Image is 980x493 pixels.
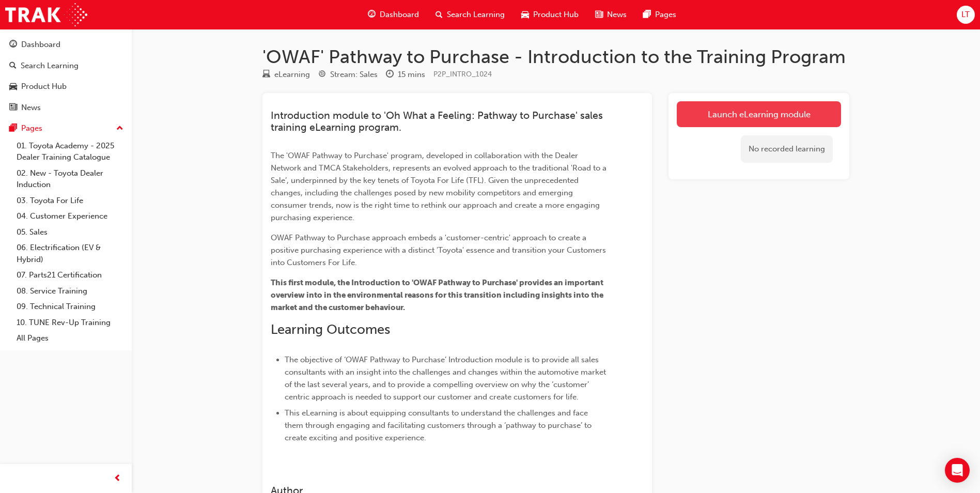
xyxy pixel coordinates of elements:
span: The 'OWAF Pathway to Purchase' program, developed in collaboration with the Dealer Network and TM... [271,151,609,222]
button: LT [957,6,975,24]
div: Stream: Sales [330,69,378,81]
span: news-icon [595,8,603,21]
div: No recorded learning [741,135,833,163]
a: News [4,98,128,117]
div: News [21,102,41,114]
a: 06. Electrification (EV & Hybrid) [12,240,128,267]
div: Search Learning [21,60,79,72]
button: Pages [4,119,128,138]
span: guage-icon [368,8,376,21]
span: Introduction module to 'Oh What a Feeling: Pathway to Purchase' sales training eLearning program. [271,110,605,133]
div: Stream [318,68,378,81]
span: prev-icon [114,472,121,485]
a: guage-iconDashboard [360,4,427,25]
span: search-icon [9,61,17,71]
div: 15 mins [398,69,425,81]
a: car-iconProduct Hub [513,4,587,25]
div: Pages [21,122,42,134]
a: 10. TUNE Rev-Up Training [12,315,128,331]
span: OWAF Pathway to Purchase approach embeds a 'customer-centric' approach to create a positive purch... [271,233,608,267]
span: clock-icon [386,70,394,80]
span: Pages [655,9,676,21]
span: learningResourceType_ELEARNING-icon [262,70,270,80]
span: news-icon [9,103,17,113]
span: This first module, the Introduction to 'OWAF Pathway to Purchase' provides an important overview ... [271,278,605,312]
a: 07. Parts21 Certification [12,267,128,283]
div: eLearning [274,69,310,81]
span: News [607,9,627,21]
a: 04. Customer Experience [12,208,128,224]
span: car-icon [521,8,529,21]
div: Open Intercom Messenger [945,458,970,483]
div: Duration [386,68,425,81]
div: Dashboard [21,39,60,51]
a: Search Learning [4,56,128,75]
a: news-iconNews [587,4,635,25]
a: Product Hub [4,77,128,96]
button: DashboardSearch LearningProduct HubNews [4,33,128,119]
a: 05. Sales [12,224,128,240]
a: Launch eLearning module [677,101,841,127]
a: 01. Toyota Academy - 2025 Dealer Training Catalogue [12,138,128,165]
span: target-icon [318,70,326,80]
span: The objective of ‘OWAF Pathway to Purchase’ Introduction module is to provide all sales consultan... [285,355,608,402]
a: 03. Toyota For Life [12,193,128,209]
a: 09. Technical Training [12,299,128,315]
a: pages-iconPages [635,4,685,25]
span: pages-icon [643,8,651,21]
span: This eLearning is about equipping consultants to understand the challenges and face them through ... [285,408,594,442]
a: search-iconSearch Learning [427,4,513,25]
a: Dashboard [4,35,128,54]
span: Dashboard [380,9,419,21]
span: car-icon [9,82,17,91]
a: All Pages [12,330,128,346]
span: LT [961,9,970,21]
a: 08. Service Training [12,283,128,299]
h1: 'OWAF' Pathway to Purchase - Introduction to the Training Program [262,45,849,68]
span: Search Learning [447,9,505,21]
span: guage-icon [9,40,17,50]
img: Trak [5,3,87,26]
span: Learning resource code [433,70,492,79]
span: Learning Outcomes [271,321,390,337]
div: Type [262,68,310,81]
div: Product Hub [21,81,67,93]
span: Product Hub [533,9,579,21]
span: pages-icon [9,124,17,133]
a: 02. New - Toyota Dealer Induction [12,165,128,193]
span: up-icon [116,122,123,135]
span: search-icon [435,8,443,21]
